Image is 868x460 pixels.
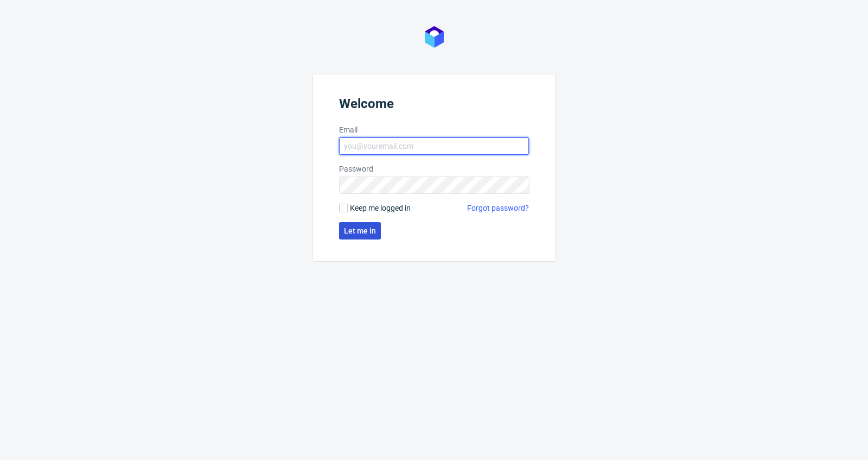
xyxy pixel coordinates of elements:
label: Email [339,124,529,135]
span: Keep me logged in [350,203,411,213]
a: Forgot password? [467,203,529,213]
span: Let me in [344,227,376,235]
button: Let me in [339,222,381,240]
label: Password [339,163,529,174]
header: Welcome [339,96,529,116]
input: you@youremail.com [339,137,529,155]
